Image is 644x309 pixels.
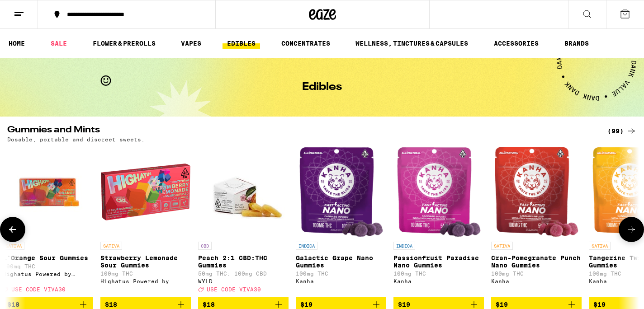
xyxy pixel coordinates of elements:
[296,271,386,276] p: 100mg THC
[589,242,611,250] p: SATIVA
[393,278,484,284] div: Kanha
[296,147,386,297] a: Open page for Galactic Grape Nano Gummies from Kanha
[491,254,582,269] p: Cran-Pomegranate Punch Nano Gummies
[7,136,145,142] p: Dosable, portable and discreet sweets.
[496,301,508,308] span: $19
[7,126,592,136] h2: Gummies and Mints
[198,147,289,297] a: Open page for Peach 2:1 CBD:THC Gummies from WYLD
[198,242,212,250] p: CBD
[3,147,93,237] img: Highatus Powered by Cannabiotix - L'Orange Sour Gummies
[491,271,582,276] p: 100mg THC
[489,38,543,49] a: ACCESSORIES
[3,242,24,250] p: SATIVA
[100,147,191,297] a: Open page for Strawberry Lemonade Sour Gummies from Highatus Powered by Cannabiotix
[393,147,484,297] a: Open page for Passionfruit Paradise Nano Gummies from Kanha
[351,38,473,49] a: WELLNESS, TINCTURES & CAPSULES
[198,271,289,276] p: 50mg THC: 100mg CBD
[393,271,484,276] p: 100mg THC
[203,301,215,308] span: $18
[593,301,606,308] span: $19
[100,271,191,276] p: 100mg THC
[607,126,637,136] a: (99)
[491,242,513,250] p: SATIVA
[3,254,93,262] p: L'Orange Sour Gummies
[3,271,93,277] div: Highatus Powered by Cannabiotix
[491,147,582,297] a: Open page for Cran-Pomegranate Punch Nano Gummies from Kanha
[11,286,66,292] span: USE CODE VIVA30
[198,254,289,269] p: Peach 2:1 CBD:THC Gummies
[46,38,71,49] a: SALE
[5,6,65,14] span: Hi. Need any help?
[300,301,313,308] span: $19
[176,38,206,49] a: VAPES
[105,301,117,308] span: $18
[100,254,191,269] p: Strawberry Lemonade Sour Gummies
[296,278,386,284] div: Kanha
[207,286,261,292] span: USE CODE VIVA30
[88,38,160,49] a: FLOWER & PREROLLS
[223,38,260,49] a: EDIBLES
[4,38,29,49] a: HOME
[393,254,484,269] p: Passionfruit Paradise Nano Gummies
[100,278,191,284] div: Highatus Powered by Cannabiotix
[7,301,19,308] span: $18
[302,82,342,93] h1: Edibles
[296,254,386,269] p: Galactic Grape Nano Gummies
[3,147,93,297] a: Open page for L'Orange Sour Gummies from Highatus Powered by Cannabiotix
[198,278,289,284] div: WYLD
[299,147,384,237] img: Kanha - Galactic Grape Nano Gummies
[494,147,579,237] img: Kanha - Cran-Pomegranate Punch Nano Gummies
[560,38,593,49] a: BRANDS
[100,147,191,237] img: Highatus Powered by Cannabiotix - Strawberry Lemonade Sour Gummies
[277,38,335,49] a: CONCENTRATES
[398,301,410,308] span: $19
[393,242,415,250] p: INDICA
[3,263,93,269] p: 100mg THC
[296,242,317,250] p: INDICA
[198,147,289,237] img: WYLD - Peach 2:1 CBD:THC Gummies
[491,278,582,284] div: Kanha
[397,147,481,237] img: Kanha - Passionfruit Paradise Nano Gummies
[100,242,122,250] p: SATIVA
